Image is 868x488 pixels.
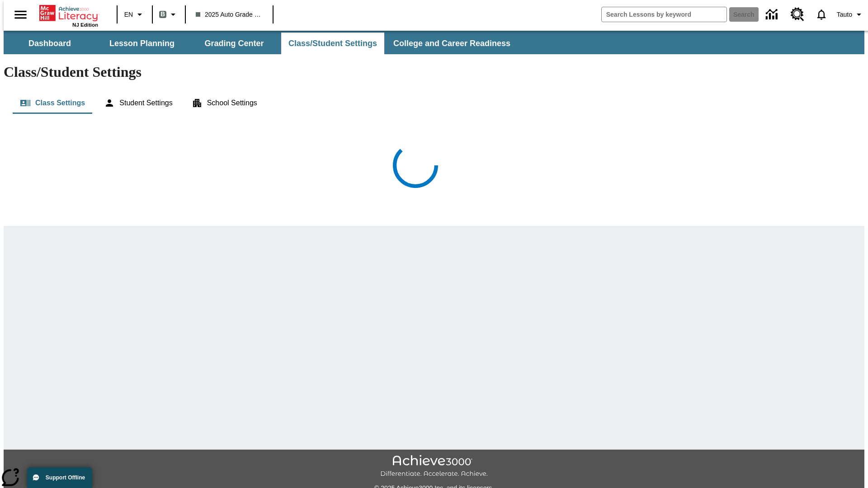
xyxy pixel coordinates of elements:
a: Data Center [760,2,785,27]
div: SubNavbar [4,33,519,54]
button: Class/Student Settings [281,33,384,54]
input: search field [602,7,726,22]
button: School Settings [184,92,264,114]
button: Profile/Settings [833,6,868,23]
span: Tauto [837,10,852,19]
a: Notifications [810,3,833,26]
button: Dashboard [5,33,95,54]
button: Boost Class color is gray green. Change class color [156,6,182,23]
h1: Class/Student Settings [4,64,864,80]
button: Support Offline [27,467,92,488]
button: Lesson Planning [97,33,187,54]
span: B [160,9,165,20]
button: College and Career Readiness [386,33,518,54]
button: Class Settings [13,92,92,114]
span: NJ Edition [72,22,98,28]
span: Support Offline [46,474,85,481]
div: Home [39,3,98,28]
button: Open side menu [7,1,34,28]
a: Resource Center, Will open in new tab [785,2,810,27]
button: Grading Center [189,33,279,54]
button: Student Settings [97,92,179,114]
div: SubNavbar [4,31,864,54]
img: Achieve3000 Differentiate Accelerate Achieve [380,455,488,478]
span: 2025 Auto Grade 1 B [196,10,263,19]
div: Class/Student Settings [13,92,855,114]
span: EN [124,10,133,19]
a: Home [39,4,98,22]
button: Language: EN, Select a language [120,6,149,23]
